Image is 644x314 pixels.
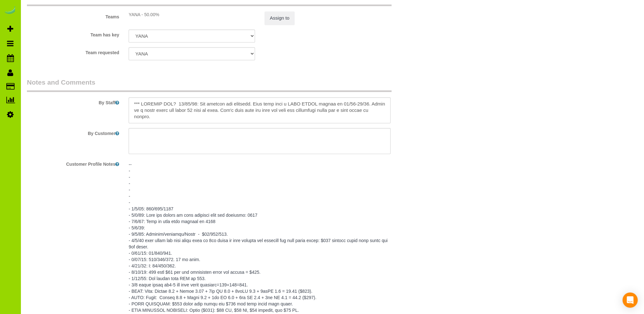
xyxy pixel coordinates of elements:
div: Open Intercom Messenger [622,292,638,308]
label: Teams [22,11,124,20]
img: Automaid Logo [4,6,16,15]
button: Assign to [265,11,295,25]
label: Team requested [22,47,124,56]
label: Team has key [22,29,124,38]
label: By Customer [22,128,124,137]
label: By Staff [22,97,124,106]
div: YANA - 50.00% [129,11,255,18]
label: Customer Profile Notes [22,159,124,167]
legend: Notes and Comments [27,78,392,92]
